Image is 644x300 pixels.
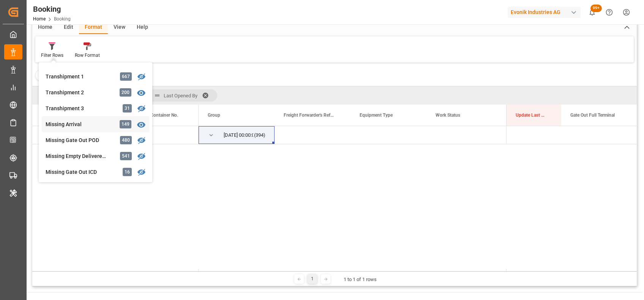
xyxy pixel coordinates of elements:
[436,112,460,118] span: Work Status
[508,7,581,18] div: Evonik Industries AG
[208,112,220,118] span: Group
[58,21,79,34] div: Edit
[131,21,154,34] div: Help
[46,89,112,97] div: Transhipment 2
[123,168,132,176] div: 16
[120,72,132,81] div: 667
[360,112,393,118] span: Equipment Type
[46,136,112,144] div: Missing Gate Out POD
[308,274,317,284] div: 1
[75,52,100,59] div: Row Format
[601,4,618,21] button: Help Center
[344,276,377,283] div: 1 to 1 of 1 rows
[570,112,615,118] span: Gate Out Full Terminal
[46,168,112,176] div: Missing Gate Out ICD
[284,112,335,118] span: Freight Forwarder's Reference No.
[164,93,197,98] span: Last Opened By
[120,152,132,160] div: 541
[120,120,131,128] div: 149
[516,112,545,118] span: Update Last Opened By
[150,112,178,118] span: Container No.
[508,5,584,19] button: Evonik Industries AG
[46,120,112,128] div: Missing Arrival
[41,52,63,59] div: Filter Rows
[33,3,71,15] div: Booking
[32,21,58,34] div: Home
[120,136,132,144] div: 480
[79,21,108,34] div: Format
[46,105,112,112] div: Transhipment 3
[224,127,253,144] div: [DATE] 00:00:00
[46,152,112,160] div: Missing Empty Delivered Depot
[506,126,637,144] div: Press SPACE to select this row.
[108,21,131,34] div: View
[123,104,132,112] div: 31
[254,127,265,144] span: (394)
[584,4,601,21] button: show 106 new notifications
[33,16,46,22] a: Home
[46,73,112,81] div: Transhipment 1
[32,126,199,144] div: Press SPACE to select this row.
[590,5,602,12] span: 99+
[120,88,131,97] div: 200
